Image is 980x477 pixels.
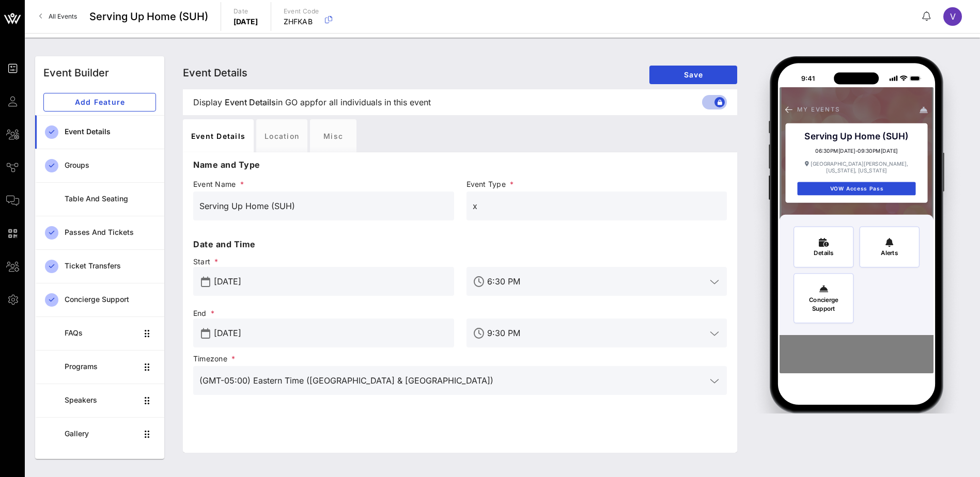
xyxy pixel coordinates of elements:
span: Start [193,257,454,267]
input: End Time [487,325,707,341]
a: Concierge Support [35,283,164,316]
div: Passes and Tickets [65,228,156,237]
input: Start Time [487,273,707,290]
button: Save [649,66,737,84]
span: Event Details [183,67,247,79]
span: Event Name [193,179,454,189]
a: Ticket Transfers [35,249,164,283]
p: [DATE] [234,17,258,27]
span: for all individuals in this event [315,96,431,108]
a: Groups [35,149,164,182]
a: All Events [33,8,83,25]
div: Speakers [65,396,137,405]
a: Event Details [35,115,164,149]
a: Gallery [35,417,164,451]
button: Add Feature [43,93,156,112]
p: Event Code [284,6,319,17]
div: Event Details [183,119,254,152]
a: Programs [35,350,164,384]
div: FAQs [65,329,137,338]
span: Timezone [193,354,727,364]
span: Event Type [466,179,727,189]
p: ZHFKAB [284,17,319,27]
p: Date and Time [193,238,727,250]
input: Timezone [199,372,706,389]
a: FAQs [35,316,164,350]
span: End [193,308,454,319]
span: Event Details [225,96,276,108]
button: prepend icon [201,328,210,339]
span: Display in GO app [193,96,431,108]
input: Event Type [473,198,721,214]
p: Date [234,6,258,17]
a: Table and Seating [35,182,164,216]
div: Groups [65,161,156,170]
span: All Events [49,12,77,20]
div: V [943,7,962,26]
a: Speakers [35,384,164,417]
input: Event Name [199,198,448,214]
span: Serving Up Home (SUH) [89,9,208,24]
p: Name and Type [193,158,727,171]
a: Passes and Tickets [35,216,164,249]
input: End Date [214,325,448,341]
span: V [950,11,956,22]
div: Programs [65,362,137,371]
span: Save [658,70,729,79]
div: Event Builder [43,65,109,81]
input: Start Date [214,273,448,290]
div: Ticket Transfers [65,262,156,271]
div: Location [256,119,307,152]
button: prepend icon [201,277,210,287]
div: Event Details [65,128,156,136]
div: Table and Seating [65,195,156,203]
div: Gallery [65,430,137,438]
span: Add Feature [52,98,147,106]
div: Misc [310,119,356,152]
div: Concierge Support [65,295,156,304]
